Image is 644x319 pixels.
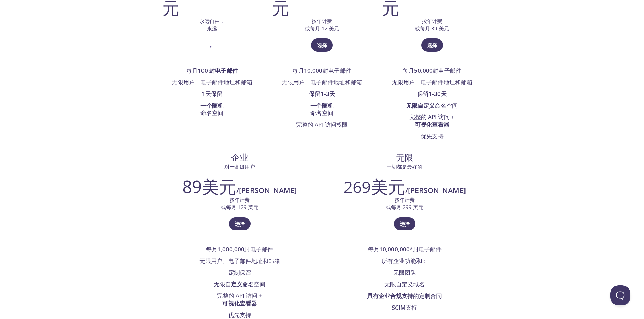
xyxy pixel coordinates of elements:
button: 选择 [229,217,251,230]
font: ： [422,257,428,265]
font: 美元 [371,175,405,198]
font: 每月 [403,67,414,74]
font: 封电子邮件 [433,67,461,74]
font: 可视化查看器 [222,299,257,307]
font: 完整的 API 访问 + [217,292,262,299]
font: 1,000,000 [217,245,244,253]
font: 保留 [417,90,429,98]
button: 选择 [421,38,443,51]
font: 无限自定义域名 [384,280,425,288]
font: 10,000 [304,67,323,74]
font: 无限团队 [393,269,416,276]
font: 完整的 API 访问 + [409,113,454,121]
font: 永远自由， [199,18,225,24]
font: 选择 [427,42,437,48]
font: 具有企业合规支持 [367,292,413,300]
font: 按年计费 [395,196,415,203]
font: 50,000 [414,67,433,74]
font: 保留 [240,269,251,276]
font: 命名空间 [310,109,333,117]
font: 封电子邮件 [323,67,351,74]
font: 天保留 [205,90,222,98]
font: 对于高级用户 [224,163,255,170]
font: 可视化查看器 [415,121,449,128]
font: 保留 [309,90,320,98]
font: 选择 [317,42,327,48]
font: 无限 [396,152,413,163]
font: /[PERSON_NAME] [236,185,297,195]
font: 每月 [206,245,217,253]
font: 无限用户、电子邮件地址和邮箱 [282,78,362,86]
font: /[PERSON_NAME] [405,185,466,195]
font: 按年计费 [312,18,332,24]
font: 每月 [292,67,304,74]
font: 按年计费 [422,18,442,24]
font: 一个随机 [310,102,333,109]
font: 1-3天 [320,90,335,98]
font: 无限自定义 [214,280,242,288]
font: 或每月 39 美元 [415,25,449,32]
font: 每月 [186,67,198,74]
font: 无限自定义 [406,102,435,109]
button: 选择 [394,217,415,230]
font: 无限用户、电子邮件地址和邮箱 [199,257,280,265]
font: 1 [202,90,205,98]
font: 或每月 299 美元 [386,204,423,210]
font: 选择 [235,220,245,227]
font: 所有企业功能 [382,257,416,265]
button: 选择 [311,38,333,51]
font: 269 [343,176,371,198]
font: 完整的 API 访问权限 [296,121,348,128]
font: 按年计费 [230,196,250,203]
font: 命名空间 [435,102,458,109]
font: 1-30天 [429,90,447,98]
font: 企业 [231,152,248,163]
font: *封电子邮件 [410,245,442,253]
font: 89美元 [182,175,236,198]
font: 无限用户、电子邮件地址和邮箱 [392,78,472,86]
font: 或每月 12 美元 [305,25,339,32]
font: 命名空间 [200,109,223,117]
font: 每月 [368,245,379,253]
font: 支持 [406,303,417,311]
font: 一个随机 [200,102,223,109]
font: 命名空间 [242,280,265,288]
font: 选择 [400,220,410,227]
font: 10,000,000 [379,245,410,253]
font: 封电子邮件 [244,245,273,253]
font: 优先支持 [228,311,251,319]
font: 定制 [228,269,240,276]
font: SCIM [392,303,406,311]
font: 永远 [207,25,217,32]
font: 100 封电子邮件 [198,67,238,74]
font: 或每月 129 美元 [221,204,258,210]
font: 和 [416,257,422,265]
font: 优先支持 [421,132,444,140]
font: 无限用户、电子邮件地址和邮箱 [172,78,252,86]
font: 的定制合同 [413,292,442,300]
font: 一切都是最好的 [387,163,422,170]
iframe: 求助童子军信标 - 开放 [610,285,630,305]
